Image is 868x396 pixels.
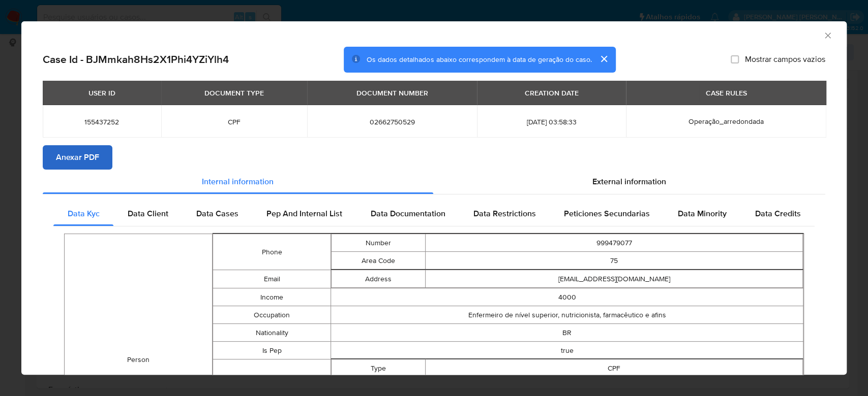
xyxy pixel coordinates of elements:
[823,30,832,40] button: Fechar a janela
[213,359,331,395] td: Identification
[489,117,614,126] span: [DATE] 03:58:33
[213,342,331,359] td: Is Pep
[43,170,825,194] div: Detailed info
[332,270,426,288] td: Address
[196,208,238,219] span: Data Cases
[128,208,168,219] span: Data Client
[332,252,426,270] td: Area Code
[319,117,465,126] span: 02662750529
[202,176,274,187] span: Internal information
[213,270,331,288] td: Email
[370,208,445,219] span: Data Documentation
[473,208,536,219] span: Data Restrictions
[266,208,342,219] span: Pep And Internal List
[731,55,739,63] input: Mostrar campos vazios
[43,53,229,66] h2: Case Id - BJMmkah8Hs2X1Phi4YZiYlh4
[426,270,803,288] td: [EMAIL_ADDRESS][DOMAIN_NAME]
[350,84,434,102] div: DOCUMENT NUMBER
[213,288,331,306] td: Income
[755,208,800,219] span: Data Credits
[331,306,803,324] td: Enfermeiro de nível superior, nutricionista, farmacêutico e afins
[331,288,803,306] td: 4000
[699,84,753,102] div: CASE RULES
[43,145,112,170] button: Anexar PDF
[591,47,616,71] button: cerrar
[82,84,122,102] div: USER ID
[198,84,270,102] div: DOCUMENT TYPE
[426,359,803,377] td: CPF
[56,146,99,169] span: Anexar PDF
[331,324,803,342] td: BR
[55,117,149,126] span: 155437252
[689,116,764,126] span: Operação_arredondada
[564,208,650,219] span: Peticiones Secundarias
[426,234,803,252] td: 999479077
[592,176,666,187] span: External information
[213,234,331,270] td: Phone
[213,324,331,342] td: Nationality
[519,84,585,102] div: CREATION DATE
[426,252,803,270] td: 75
[21,21,847,375] div: closure-recommendation-modal
[367,54,591,64] span: Os dados detalhados abaixo correspondem à data de geração do caso.
[332,234,426,252] td: Number
[173,117,295,126] span: CPF
[332,359,426,377] td: Type
[745,54,825,64] span: Mostrar campos vazios
[68,208,100,219] span: Data Kyc
[213,306,331,324] td: Occupation
[331,342,803,359] td: true
[53,202,815,226] div: Detailed internal info
[678,208,727,219] span: Data Minority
